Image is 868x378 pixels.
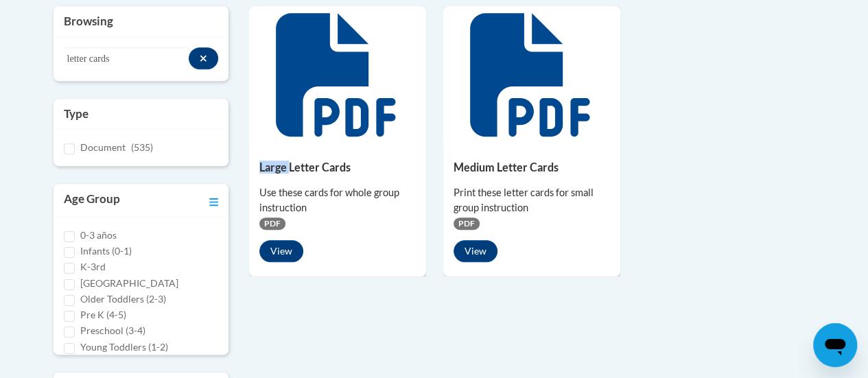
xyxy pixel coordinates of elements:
[454,161,610,174] h5: Medium Letter Cards
[454,240,497,262] button: View
[259,161,416,174] h5: Large Letter Cards
[209,191,218,210] a: Toggle collapse
[259,185,416,215] div: Use these cards for whole group instruction
[813,323,857,367] iframe: Button to launch messaging window
[64,191,120,210] h3: Age Group
[131,141,153,153] span: (535)
[64,106,218,122] h3: Type
[80,259,106,274] label: K-3rd
[80,228,117,243] label: 0-3 años
[80,307,126,322] label: Pre K (4-5)
[454,217,480,230] span: PDF
[80,244,132,259] label: Infants (0-1)
[64,47,189,71] input: Search resources
[80,292,166,307] label: Older Toddlers (2-3)
[189,47,218,69] button: Search resources
[80,340,168,355] label: Young Toddlers (1-2)
[454,185,610,215] div: Print these letter cards for small group instruction
[64,13,218,29] h3: Browsing
[80,276,178,291] label: [GEOGRAPHIC_DATA]
[259,217,285,230] span: PDF
[80,323,145,338] label: Preschool (3-4)
[259,240,303,262] button: View
[80,141,126,153] span: Document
